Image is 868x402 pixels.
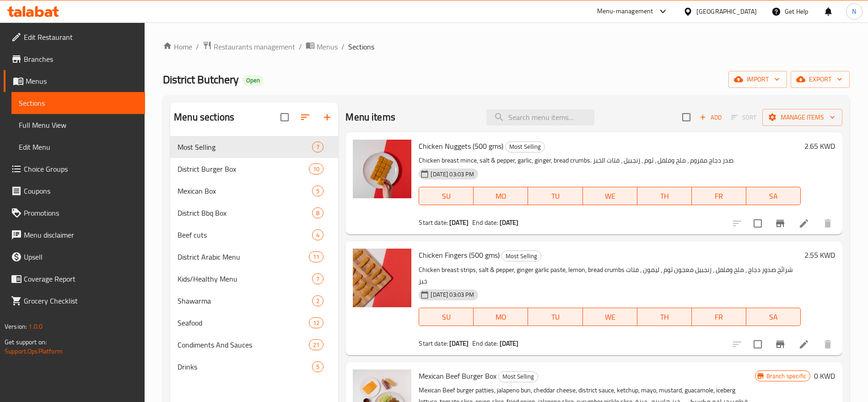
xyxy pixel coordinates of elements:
div: District Arabic Menu [178,251,309,262]
div: Drinks5 [170,356,338,378]
span: Chicken Fingers (500 gms) [419,248,500,262]
span: 7 [313,143,323,152]
div: items [312,185,323,196]
span: Condiments And Sauces [178,339,309,350]
div: Shawarma2 [170,290,338,312]
button: Branch-specific-item [769,333,791,355]
div: items [309,251,323,262]
span: FR [695,310,743,324]
span: Full Menu View [19,120,138,130]
button: FR [692,187,746,205]
span: export [798,74,842,85]
div: District Bbq Box8 [170,202,338,224]
a: Edit Restaurant [4,26,145,48]
div: Menu-management [597,6,653,17]
a: Home [163,41,192,52]
span: [DATE] 03:03 PM [427,290,478,299]
a: Restaurants management [203,41,295,53]
div: items [312,141,323,152]
span: WE [587,310,634,324]
span: WE [587,190,634,203]
span: Seafood [178,317,309,328]
button: SA [746,308,801,326]
nav: breadcrumb [163,41,850,53]
li: / [299,41,302,52]
div: [GEOGRAPHIC_DATA] [696,6,757,16]
span: Kids/Healthy Menu [178,273,312,284]
span: 5 [313,363,323,371]
a: Support.OpsPlatform [5,345,63,357]
div: Most Selling [498,371,538,382]
div: District Bbq Box [178,207,312,218]
span: Get support on: [5,336,47,348]
span: 5 [313,187,323,196]
button: TH [637,187,692,205]
div: Condiments And Sauces21 [170,334,338,356]
button: Branch-specific-item [769,212,791,234]
span: Sections [348,41,374,52]
span: import [736,74,780,85]
span: Select section [677,108,696,127]
h6: 2.65 KWD [804,140,835,152]
span: Most Selling [502,251,541,261]
a: Menus [306,41,338,53]
span: Most Selling [178,141,312,152]
span: Add [698,112,723,123]
span: Start date: [419,337,448,349]
b: [DATE] [500,337,519,349]
h6: 0 KWD [814,369,835,382]
span: Select section first [725,110,762,125]
button: delete [817,333,839,355]
div: items [309,163,323,174]
span: 21 [309,341,323,349]
h6: 2.55 KWD [804,249,835,261]
span: District Burger Box [178,163,309,174]
span: Start date: [419,217,448,228]
span: 4 [313,231,323,239]
b: [DATE] [449,217,469,228]
button: SA [746,187,801,205]
div: Most Selling [505,141,545,152]
div: District Arabic Menu11 [170,246,338,268]
button: SU [419,308,474,326]
button: TU [528,187,582,205]
span: TH [641,190,688,203]
span: Mexican Box [178,185,312,196]
div: items [312,273,323,284]
div: Open [243,75,264,86]
span: SA [750,310,797,324]
button: MO [474,308,528,326]
span: Sections [19,98,138,109]
button: SU [419,187,474,205]
span: Most Selling [506,141,545,152]
span: Version: [5,321,27,332]
div: items [312,207,323,218]
nav: Menu sections [170,132,338,381]
div: Kids/Healthy Menu7 [170,268,338,290]
div: items [312,295,323,306]
a: Full Menu View [11,114,145,136]
span: End date: [472,217,498,228]
span: Upsell [24,251,138,262]
span: FR [695,190,743,203]
span: Mexican Beef Burger Box [419,369,496,383]
span: Edit Menu [19,141,138,152]
span: 11 [309,253,323,261]
span: Promotions [24,207,138,218]
span: SU [423,310,470,324]
a: Branches [4,48,145,70]
span: TU [532,190,579,203]
span: Restaurants management [214,41,295,52]
span: Select all sections [275,108,294,127]
span: TU [532,310,579,324]
span: Menus [26,76,138,87]
span: SA [750,190,797,203]
a: Grocery Checklist [4,290,145,312]
span: 12 [309,319,323,327]
div: Most Selling [501,250,541,261]
span: TH [641,310,688,324]
span: [DATE] 03:03 PM [427,170,478,179]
